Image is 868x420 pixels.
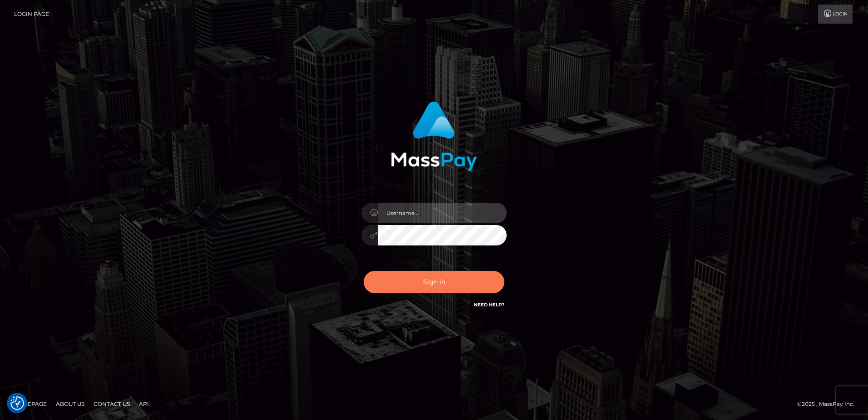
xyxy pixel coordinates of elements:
a: Contact Us [90,397,133,411]
button: Consent Preferences [10,396,24,410]
input: Username... [378,203,507,223]
a: Login [818,5,853,24]
a: Homepage [10,397,50,411]
a: API [135,397,153,411]
img: MassPay Login [391,101,477,171]
a: Need Help? [474,302,504,308]
div: © 2025 , MassPay Inc. [797,399,861,409]
a: About Us [52,397,88,411]
a: Login Page [14,5,49,24]
button: Sign in [364,271,504,293]
img: Revisit consent button [10,396,24,410]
